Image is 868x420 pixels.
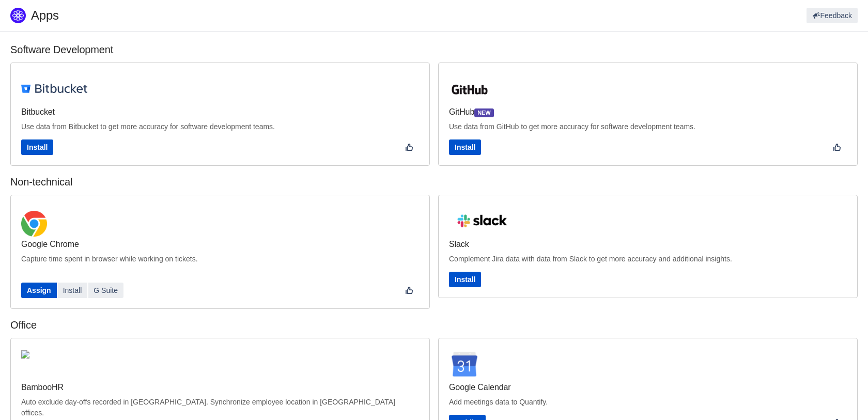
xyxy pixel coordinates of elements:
[827,139,847,155] button: like
[10,8,26,23] img: Quantify
[21,382,419,393] h3: BambooHR
[807,8,858,23] button: Feedback
[21,283,57,298] button: Assign
[455,275,475,284] span: Install
[449,121,847,132] p: Use data from GitHub to get more accuracy for software development teams.
[833,143,841,151] span: like
[405,143,413,151] span: like
[88,283,123,298] a: G Suite
[449,254,847,265] p: Complement Jira data with data from Slack to get more accuracy and additional insights.
[21,121,419,132] p: Use data from Bitbucket to get more accuracy for software development teams.
[449,206,515,237] img: slack-logo.png
[449,349,480,380] img: google-calendar-logo.png
[449,81,490,98] img: github_logo.png
[21,139,53,155] a: Install
[405,286,413,294] span: like
[10,174,858,190] h2: Non-technical
[21,107,419,117] h3: Bitbucket
[21,211,47,237] img: google-chrome-logo.png
[21,397,419,418] p: Auto exclude day-offs recorded in [GEOGRAPHIC_DATA]. Synchronize employee location in [GEOGRAPHIC...
[21,239,419,250] h3: Google Chrome
[449,382,847,393] h3: Google Calendar
[399,139,419,155] button: like
[449,272,481,287] button: Install
[10,42,858,57] h2: Software Development
[58,283,88,298] a: Install
[399,283,419,298] button: like
[449,139,481,155] button: Install
[21,254,419,275] p: Capture time spent in browser while working on tickets.
[21,350,29,359] img: bLogoRound.png
[21,84,87,93] img: Bitbucket@2x-blue.png
[474,108,493,117] span: NEW
[449,397,847,408] p: Add meetings data to Quantify.
[10,317,858,333] h2: Office
[449,107,847,117] h3: GitHub
[449,239,847,250] h3: Slack
[31,8,315,23] h1: Apps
